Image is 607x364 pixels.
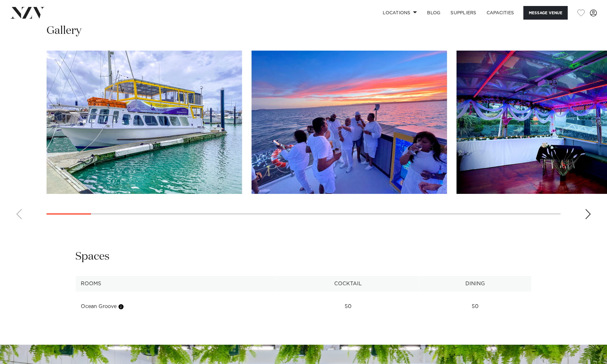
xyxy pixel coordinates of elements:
[523,6,568,20] button: Message Venue
[76,276,277,292] th: Rooms
[445,6,481,20] a: SUPPLIERS
[75,250,110,264] h2: Spaces
[422,6,445,20] a: BLOG
[482,6,519,20] a: Capacities
[47,51,242,194] swiper-slide: 1 / 29
[277,276,419,292] th: Cocktail
[419,276,531,292] th: Dining
[252,51,447,194] swiper-slide: 2 / 29
[10,7,45,18] img: nzv-logo.png
[277,299,419,314] td: 50
[76,299,277,314] td: Ocean Groove
[419,299,531,314] td: 50
[47,24,81,38] h2: Gallery
[378,6,422,20] a: Locations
